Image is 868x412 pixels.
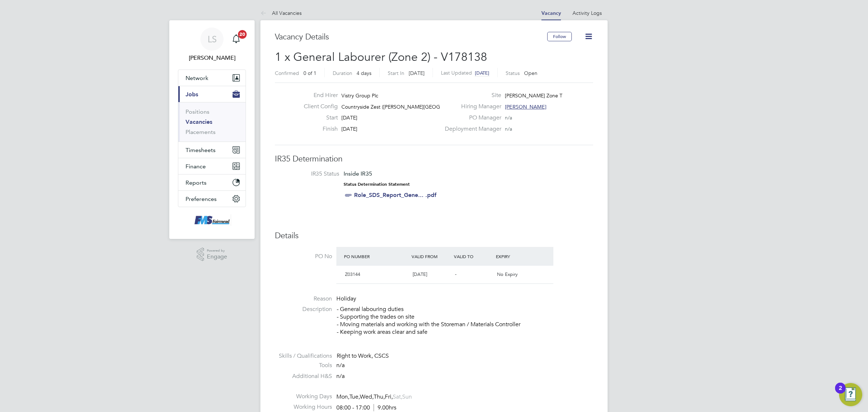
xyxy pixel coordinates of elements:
[344,182,410,187] strong: Status Determination Statement
[497,271,518,277] span: No Expiry
[388,70,404,76] label: Start In
[342,250,410,263] div: PO Number
[505,92,562,99] span: [PERSON_NAME] Zone T
[452,250,494,263] div: Valid To
[178,142,246,158] button: Timesheets
[409,70,425,76] span: [DATE]
[238,30,247,39] span: 20
[354,192,437,198] a: Role_SDS_Report_Gene... .pdf
[186,147,216,154] span: Timesheets
[186,108,209,115] a: Positions
[505,114,512,121] span: n/a
[298,125,338,133] label: Finish
[193,214,231,226] img: f-mead-logo-retina.png
[505,126,512,132] span: n/a
[494,250,536,263] div: Expiry
[275,253,332,260] label: PO No
[360,393,374,400] span: Wed,
[208,34,217,44] span: LS
[402,393,412,400] span: Sun
[275,70,299,76] label: Confirmed
[275,403,332,411] label: Working Hours
[336,404,396,412] div: 08:00 - 17:00
[178,102,246,142] div: Jobs
[275,306,332,313] label: Description
[393,393,402,400] span: Sat,
[475,70,489,76] span: [DATE]
[337,306,593,336] p: - General labouring duties - Supporting the trades on site - Moving materials and working with th...
[186,196,217,202] span: Preferences
[357,70,371,76] span: 4 days
[275,295,332,303] label: Reason
[275,154,593,164] h3: IR35 Determination
[178,86,246,102] button: Jobs
[207,248,227,254] span: Powered by
[341,92,378,99] span: Vistry Group Plc
[178,28,246,62] a: LS[PERSON_NAME]
[374,404,396,411] span: 9.00hrs
[441,114,501,122] label: PO Manager
[344,170,372,177] span: Inside IR35
[336,295,356,302] span: Holiday
[441,70,472,76] label: Last Updated
[178,175,246,190] button: Reports
[178,191,246,207] button: Preferences
[275,393,332,400] label: Working Days
[374,393,385,400] span: Thu,
[178,158,246,174] button: Finance
[282,170,339,178] label: IR35 Status
[298,103,338,110] label: Client Config
[178,54,246,62] span: Lawrence Schott
[336,362,345,369] span: n/a
[341,114,357,121] span: [DATE]
[197,248,227,261] a: Powered byEngage
[337,352,593,360] div: Right to Work, CSCS
[229,28,243,51] a: 20
[333,70,352,76] label: Duration
[275,373,332,380] label: Additional H&S
[455,271,456,277] span: -
[839,388,842,398] div: 2
[186,91,198,98] span: Jobs
[207,254,227,260] span: Engage
[441,103,501,110] label: Hiring Manager
[441,92,501,99] label: Site
[341,126,357,132] span: [DATE]
[275,50,487,64] span: 1 x General Labourer (Zone 2) - V178138
[547,32,572,41] button: Follow
[524,70,537,76] span: Open
[349,393,360,400] span: Tue,
[275,32,547,42] h3: Vacancy Details
[275,352,332,360] label: Skills / Qualifications
[345,271,360,277] span: Z03144
[186,179,207,186] span: Reports
[275,362,332,369] label: Tools
[178,70,246,86] button: Network
[410,250,452,263] div: Valid From
[186,129,216,135] a: Placements
[336,373,345,380] span: n/a
[341,104,486,110] span: Countryside Zest ([PERSON_NAME][GEOGRAPHIC_DATA]) LLP
[303,70,316,76] span: 0 of 1
[506,70,520,76] label: Status
[336,393,349,400] span: Mon,
[169,20,255,239] nav: Main navigation
[505,104,546,110] span: [PERSON_NAME]
[441,125,501,133] label: Deployment Manager
[275,231,593,241] h3: Details
[298,114,338,122] label: Start
[385,393,393,400] span: Fri,
[541,10,561,16] a: Vacancy
[186,118,212,125] a: Vacancies
[298,92,338,99] label: End Hirer
[573,10,602,16] a: Activity Logs
[413,271,427,277] span: [DATE]
[186,163,206,170] span: Finance
[186,75,208,81] span: Network
[178,214,246,226] a: Go to home page
[839,383,862,406] button: Open Resource Center, 2 new notifications
[260,10,302,16] a: All Vacancies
